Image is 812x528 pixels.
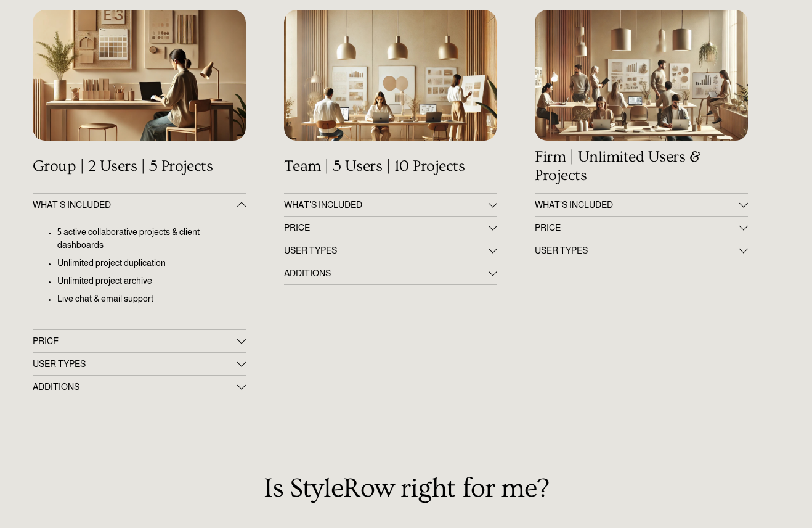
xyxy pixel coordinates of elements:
[57,292,246,306] p: Live chat & email support
[33,336,237,346] span: PRICE
[33,474,780,505] h2: Is StyleRow right for me?
[284,223,489,233] span: PRICE
[33,194,246,216] button: WHAT'S INCLUDED
[33,382,237,392] span: ADDITIONS
[33,353,246,375] button: USER TYPES
[535,245,739,255] span: USER TYPES
[535,223,739,233] span: PRICE
[284,268,489,278] span: ADDITIONS
[284,217,497,239] button: PRICE
[284,245,489,255] span: USER TYPES
[284,262,497,284] button: ADDITIONS
[33,200,237,210] span: WHAT'S INCLUDED
[33,157,246,176] h4: Group | 2 Users | 5 Projects
[535,200,739,210] span: WHAT’S INCLUDED
[284,194,497,216] button: WHAT'S INCLUDED
[57,274,246,288] p: Unlimited project archive
[535,239,748,262] button: USER TYPES
[535,217,748,239] button: PRICE
[284,200,489,210] span: WHAT'S INCLUDED
[284,239,497,262] button: USER TYPES
[33,359,237,369] span: USER TYPES
[33,330,246,352] button: PRICE
[33,376,246,398] button: ADDITIONS
[535,194,748,216] button: WHAT’S INCLUDED
[57,226,246,252] p: 5 active collaborative projects & client dashboards
[535,148,748,185] h4: Firm | Unlimited Users & Projects
[57,257,246,270] p: Unlimited project duplication
[284,157,497,176] h4: Team | 5 Users | 10 Projects
[33,216,246,329] div: WHAT'S INCLUDED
